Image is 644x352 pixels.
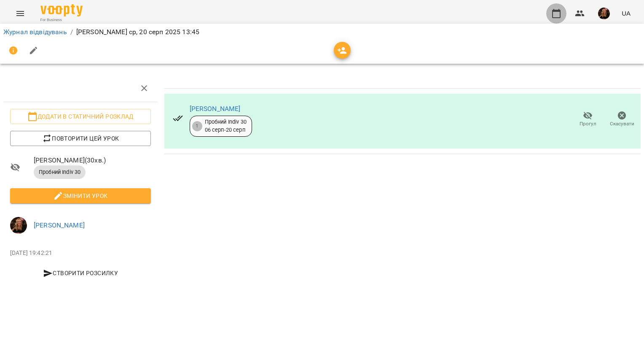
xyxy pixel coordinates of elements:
button: Menu [10,3,30,24]
div: Пробний Indiv 30 06 серп - 20 серп [205,118,247,134]
span: Пробний Indiv 30 [34,168,86,176]
img: 019b2ef03b19e642901f9fba5a5c5a68.jpg [598,8,610,19]
li: / [70,27,73,37]
span: For Business [40,17,83,23]
button: Додати в статичний розклад [10,109,151,124]
span: Скасувати [610,120,634,127]
span: [PERSON_NAME] ( 30 хв. ) [34,155,151,165]
span: Створити розсилку [13,268,148,278]
button: Прогул [571,108,605,131]
img: Voopty Logo [40,4,83,16]
button: Скасувати [605,108,639,131]
button: Змінити урок [10,188,151,203]
span: Змінити урок [17,191,144,201]
button: Повторити цей урок [10,131,151,146]
a: [PERSON_NAME] [190,105,241,113]
a: Журнал відвідувань [3,28,67,36]
button: Створити розсилку [10,265,151,281]
span: Повторити цей урок [17,133,144,144]
span: UA [622,9,631,18]
button: UA [618,5,634,21]
img: 019b2ef03b19e642901f9fba5a5c5a68.jpg [10,217,27,234]
div: 1 [192,121,202,131]
p: [DATE] 19:42:21 [10,249,151,257]
span: Прогул [580,120,596,127]
p: [PERSON_NAME] ср, 20 серп 2025 13:45 [76,27,199,37]
a: [PERSON_NAME] [34,221,85,229]
span: Додати в статичний розклад [17,111,144,122]
nav: breadcrumb [3,27,641,37]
